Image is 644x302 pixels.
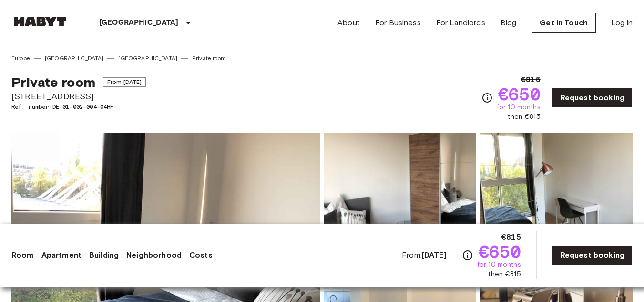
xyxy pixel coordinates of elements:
[126,250,182,261] a: Neighborhood
[552,245,633,265] a: Request booking
[501,231,521,243] span: €815
[11,250,34,261] a: Room
[501,17,517,29] a: Blog
[11,74,95,90] span: Private room
[89,250,119,261] a: Building
[436,17,485,29] a: For Landlords
[324,133,477,258] img: Picture of unit DE-01-002-004-04HF
[11,90,146,103] span: [STREET_ADDRESS]
[11,54,30,62] a: Europe
[521,74,541,85] span: €815
[375,17,421,29] a: For Business
[99,17,179,29] p: [GEOGRAPHIC_DATA]
[103,77,146,87] span: From [DATE]
[498,85,541,103] span: €650
[488,270,521,279] span: then €815
[402,250,446,260] span: From:
[480,133,633,258] img: Picture of unit DE-01-002-004-04HF
[508,112,540,122] span: then €815
[41,250,82,261] a: Apartment
[611,17,633,29] a: Log in
[45,54,104,62] a: [GEOGRAPHIC_DATA]
[192,54,226,62] a: Private room
[479,243,521,260] span: €650
[337,17,360,29] a: About
[422,250,446,260] b: [DATE]
[477,260,521,270] span: for 10 months
[189,250,213,261] a: Costs
[462,250,473,261] svg: Check cost overview for full price breakdown. Please note that discounts apply to new joiners onl...
[481,92,493,104] svg: Check cost overview for full price breakdown. Please note that discounts apply to new joiners onl...
[118,54,177,62] a: [GEOGRAPHIC_DATA]
[532,13,596,33] a: Get in Touch
[497,103,541,112] span: for 10 months
[11,17,69,26] img: Habyt
[11,103,146,111] span: Ref. number DE-01-002-004-04HF
[552,88,633,108] a: Request booking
